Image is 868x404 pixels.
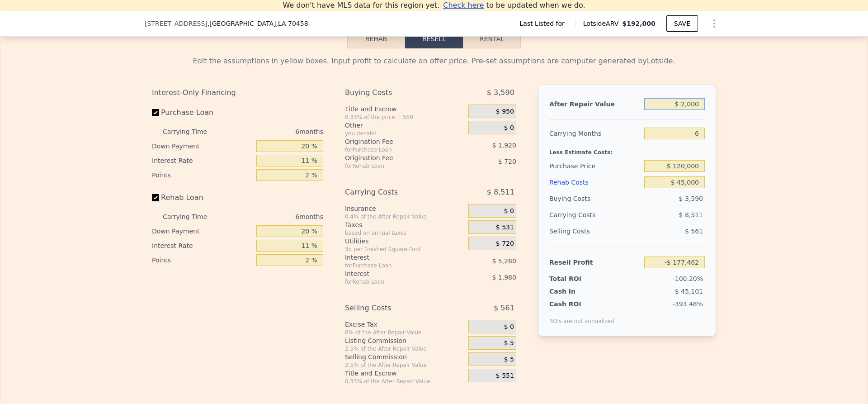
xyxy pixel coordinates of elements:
[673,300,703,308] span: -393.48%
[163,124,222,139] div: Carrying Time
[345,220,465,229] div: Taxes
[504,207,514,215] span: $ 0
[152,224,253,238] div: Down Payment
[492,142,516,149] span: $ 1,920
[345,278,446,285] div: for Rehab Loan
[152,105,253,121] label: Purchase Loan
[345,246,465,253] div: 3¢ per Finished Square Foot
[345,114,465,121] div: 0.33% of the price + 550
[504,124,514,132] span: $ 0
[152,253,253,267] div: Points
[152,85,323,101] div: Interest-Only Financing
[345,320,465,329] div: Excise Tax
[492,257,516,265] span: $ 5,280
[345,361,465,369] div: 2.5% of the After Repair Value
[405,29,463,48] button: Resell
[345,269,446,278] div: Interest
[549,207,606,223] div: Carrying Costs
[673,275,703,282] span: -100.20%
[520,19,568,28] span: Last Listed for
[345,352,465,361] div: Selling Commission
[345,300,446,316] div: Selling Costs
[504,356,514,364] span: $ 5
[345,153,446,162] div: Origination Fee
[345,162,446,170] div: for Rehab Loan
[345,121,465,130] div: Other
[622,20,656,27] span: $192,000
[549,96,641,112] div: After Repair Value
[152,190,253,206] label: Rehab Loan
[152,153,253,168] div: Interest Rate
[549,125,641,142] div: Carrying Months
[345,85,446,101] div: Buying Costs
[679,211,703,219] span: $ 8,511
[705,14,723,33] button: Show Options
[549,299,614,309] div: Cash ROI
[549,158,641,174] div: Purchase Price
[549,309,614,325] div: ROIs are not annualized
[487,184,514,200] span: $ 8,511
[345,237,465,246] div: Utilities
[347,29,405,48] button: Rehab
[145,19,208,28] span: [STREET_ADDRESS]
[345,204,465,213] div: Insurance
[152,56,716,67] div: Edit the assumptions in yellow boxes. Input profit to calculate an offer price. Pre-set assumptio...
[345,184,446,200] div: Carrying Costs
[549,274,606,283] div: Total ROI
[504,323,514,331] span: $ 0
[152,109,159,116] input: Purchase Loan
[345,137,446,146] div: Origination Fee
[225,209,323,224] div: 6 months
[225,124,323,139] div: 6 months
[152,168,253,182] div: Points
[345,229,465,237] div: based on annual taxes
[345,336,465,345] div: Listing Commission
[496,372,514,380] span: $ 551
[679,195,703,202] span: $ 3,590
[549,223,641,239] div: Selling Costs
[492,274,516,281] span: $ 1,980
[163,209,222,224] div: Carrying Time
[345,329,465,336] div: 0% of the After Repair Value
[345,130,465,137] div: you decide!
[345,105,465,114] div: Title and Escrow
[345,213,465,220] div: 0.4% of the After Repair Value
[498,158,516,165] span: $ 720
[496,108,514,116] span: $ 950
[549,174,641,190] div: Rehab Costs
[685,228,703,235] span: $ 561
[496,240,514,248] span: $ 720
[675,288,703,295] span: $ 45,101
[443,1,484,10] span: Check here
[345,146,446,153] div: for Purchase Loan
[549,142,705,158] div: Less Estimate Costs:
[345,253,446,262] div: Interest
[152,194,159,201] input: Rehab Loan
[208,19,308,28] span: , [GEOGRAPHIC_DATA]
[152,139,253,153] div: Down Payment
[549,287,606,296] div: Cash In
[666,15,698,32] button: SAVE
[549,254,641,271] div: Resell Profit
[549,190,641,207] div: Buying Costs
[496,223,514,232] span: $ 531
[463,29,521,48] button: Rental
[504,339,514,347] span: $ 5
[345,378,465,385] div: 0.33% of the After Repair Value
[487,85,514,101] span: $ 3,590
[152,238,253,253] div: Interest Rate
[583,19,622,28] span: Lotside ARV
[345,262,446,269] div: for Purchase Loan
[276,20,308,27] span: , LA 70458
[494,300,514,316] span: $ 561
[345,369,465,378] div: Title and Escrow
[345,345,465,352] div: 2.5% of the After Repair Value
